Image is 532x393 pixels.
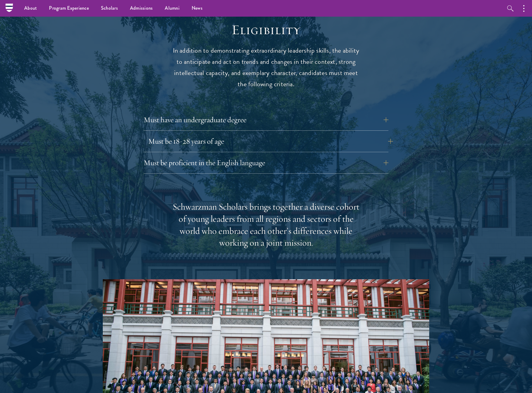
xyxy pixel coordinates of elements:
[172,45,360,90] p: In addition to demonstrating extraordinary leadership skills, the ability to anticipate and act o...
[144,156,388,170] button: Must be proficient in the English language
[148,134,393,149] button: Must be 18-28 years of age
[172,21,360,38] h2: Eligibility
[172,201,360,249] div: Schwarzman Scholars brings together a diverse cohort of young leaders from all regions and sector...
[144,113,388,127] button: Must have an undergraduate degree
